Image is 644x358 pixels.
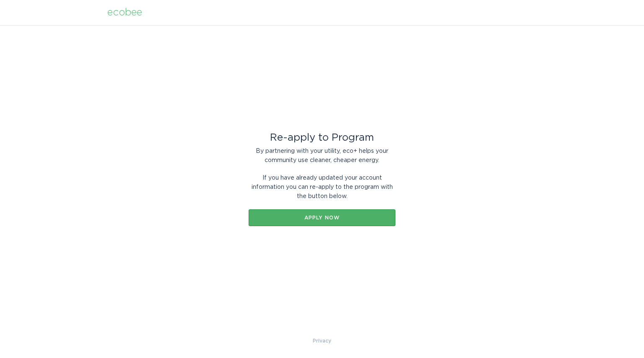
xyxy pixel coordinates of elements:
div: ecobee [107,8,142,17]
div: Re-apply to Program [249,133,395,142]
div: By partnering with your utility, eco+ helps your community use cleaner, cheaper energy. [249,147,395,165]
button: Apply now [249,209,395,226]
div: If you have already updated your account information you can re-apply to the program with the but... [249,173,395,201]
div: Apply now [253,215,391,220]
a: Privacy Policy & Terms of Use [313,336,331,345]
